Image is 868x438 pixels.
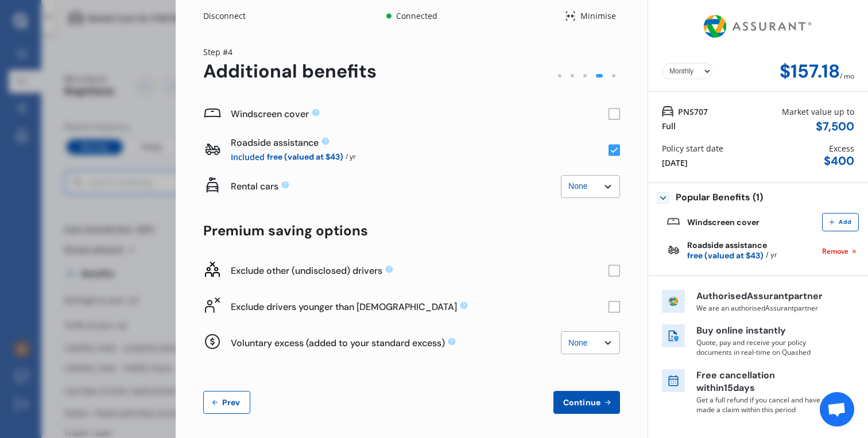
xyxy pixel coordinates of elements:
div: $157.18 [780,61,840,82]
div: Windscreen cover [231,108,609,120]
span: PNS707 [678,106,708,118]
img: buy online icon [662,324,685,347]
div: Open chat [820,392,854,427]
div: / mo [840,61,854,82]
div: Exclude drivers younger than [DEMOGRAPHIC_DATA] [231,301,609,313]
div: Additional benefits [203,61,377,82]
p: Get a full refund if you cancel and have not made a claim within this period [696,395,834,414]
div: $ 7,500 [816,120,854,133]
p: Quote, pay and receive your policy documents in real-time on Quashed [696,338,834,357]
span: Included [231,150,265,164]
div: Policy start date [662,142,723,154]
div: Excess [829,142,854,154]
div: Disconnect [203,10,258,22]
div: Voluntary excess (added to your standard excess) [231,337,561,349]
p: Buy online instantly [696,324,834,338]
p: Free cancellation within 15 days [696,369,834,396]
div: Roadside assistance [231,137,609,149]
span: Remove [822,246,848,257]
div: Premium saving options [203,223,620,239]
div: $ 400 [824,154,854,168]
div: Step # 4 [203,46,377,58]
span: Prev [220,398,243,407]
span: free (valued at $43) [687,250,764,262]
span: Continue [561,398,603,407]
span: Popular Benefits (1) [676,192,763,204]
div: Market value up to [782,106,854,118]
img: insurer icon [662,290,685,313]
div: Minimise [576,10,620,22]
div: [DATE] [662,157,688,169]
div: Exclude other (undisclosed) drivers [231,265,609,277]
div: Roadside assistance [687,241,777,262]
div: Windscreen cover [687,218,759,227]
div: Connected [394,10,439,22]
span: / yr [766,250,777,262]
img: Assurant.png [700,5,816,48]
span: / yr [346,150,356,164]
p: Authorised Assurant partner [696,290,834,303]
span: Add [836,219,854,226]
button: Continue [553,391,620,414]
div: Rental cars [231,180,561,192]
img: free cancel icon [662,369,685,392]
p: We are an authorised Assurant partner [696,303,834,313]
div: Full [662,120,676,132]
button: Prev [203,391,250,414]
span: free (valued at $43) [267,150,343,164]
